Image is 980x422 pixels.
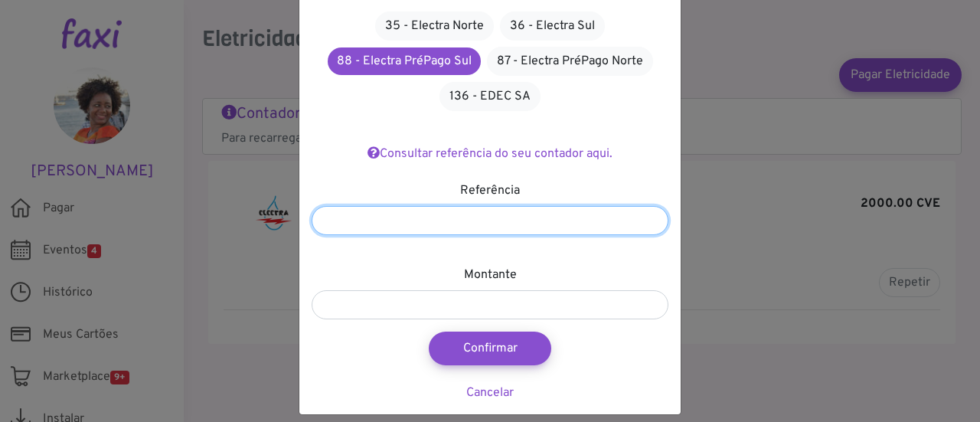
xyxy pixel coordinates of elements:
[464,266,517,284] label: Montante
[460,182,520,200] label: Referência
[328,47,481,75] a: 88 - Electra PréPago Sul
[367,146,612,162] a: Consultar referência do seu contador aqui.
[375,11,494,41] a: 35 - Electra Norte
[439,82,541,111] a: 136 - EDEC SA
[500,11,605,41] a: 36 - Electra Sul
[466,385,514,401] a: Cancelar
[487,47,653,76] a: 87 - Electra PréPago Norte
[429,332,551,365] button: Confirmar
